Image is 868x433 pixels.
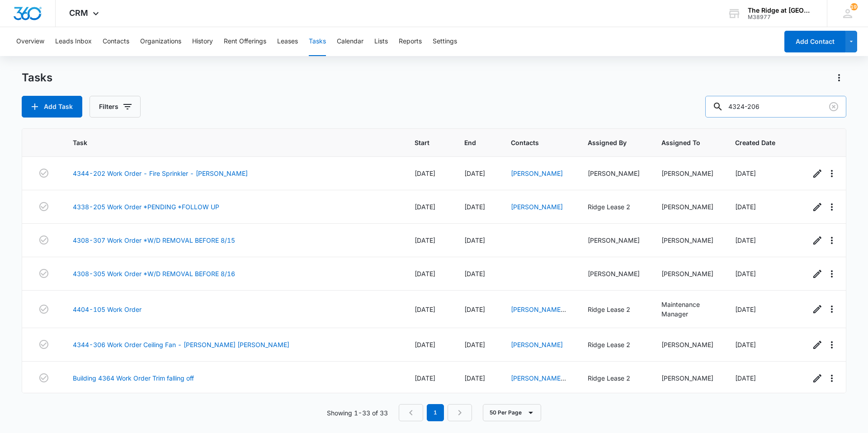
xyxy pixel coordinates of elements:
button: Organizations [140,27,181,56]
button: Calendar [337,27,363,56]
div: [PERSON_NAME] [661,235,713,245]
span: [DATE] [415,341,435,348]
div: Ridge Lease 2 [588,202,640,212]
div: Maintenance Manager [661,300,713,319]
a: [PERSON_NAME] [511,341,563,348]
span: [DATE] [464,341,485,348]
span: Task [73,138,380,147]
span: 191 [850,3,858,10]
span: Assigned To [661,138,700,147]
button: Settings [433,27,457,56]
span: CRM [69,8,88,18]
div: Ridge Lease 2 [588,305,640,314]
span: Assigned By [588,138,627,147]
a: 4404-105 Work Order [73,305,142,314]
span: [DATE] [464,169,485,177]
button: Rent Offerings [224,27,266,56]
span: [DATE] [735,306,756,313]
button: Tasks [309,27,326,56]
a: 4308-307 Work Order *W/D REMOVAL BEFORE 8/15 [73,235,235,245]
span: [DATE] [464,203,485,211]
div: Ridge Lease 2 [588,373,640,383]
button: 50 Per Page [483,404,541,421]
a: 4308-305 Work Order *W/D REMOVAL BEFORE 8/16 [73,269,235,278]
div: account id [748,14,814,20]
span: Start [415,138,429,147]
div: [PERSON_NAME] [661,340,713,349]
span: [DATE] [735,236,756,244]
div: [PERSON_NAME] [588,269,640,278]
button: History [192,27,213,56]
button: Actions [832,71,846,85]
span: [DATE] [415,236,435,244]
div: [PERSON_NAME] [661,269,713,278]
button: Filters [90,96,141,118]
span: [DATE] [415,306,435,313]
span: [DATE] [464,270,485,278]
a: 4344-202 Work Order - Fire Sprinkler - [PERSON_NAME] [73,169,248,178]
span: [DATE] [735,169,756,177]
span: [DATE] [735,341,756,348]
nav: Pagination [399,404,472,421]
span: [DATE] [464,374,485,382]
button: Leases [277,27,298,56]
span: [DATE] [464,306,485,313]
button: Add Contact [784,31,845,52]
button: Overview [16,27,44,56]
span: Contacts [511,138,553,147]
span: End [464,138,476,147]
div: account name [748,7,814,14]
span: [DATE] [735,374,756,382]
span: [DATE] [735,203,756,211]
button: Contacts [103,27,129,56]
a: [PERSON_NAME] "[PERSON_NAME]" [PERSON_NAME] [511,306,566,342]
button: Clear [826,99,841,114]
h1: Tasks [22,71,52,85]
div: notifications count [850,3,858,10]
a: 4344-306 Work Order Ceiling Fan - [PERSON_NAME] [PERSON_NAME] [73,340,289,349]
div: [PERSON_NAME] [661,202,713,212]
a: Building 4364 Work Order Trim falling off [73,373,194,383]
input: Search Tasks [705,96,846,118]
span: [DATE] [415,270,435,278]
span: [DATE] [415,169,435,177]
a: [PERSON_NAME] & [PERSON_NAME] [511,374,566,401]
a: [PERSON_NAME] [511,203,563,211]
a: [PERSON_NAME] [511,169,563,177]
div: Ridge Lease 2 [588,340,640,349]
div: [PERSON_NAME] [588,169,640,178]
div: [PERSON_NAME] [588,235,640,245]
button: Reports [399,27,422,56]
span: [DATE] [415,203,435,211]
span: Created Date [735,138,775,147]
span: [DATE] [735,270,756,278]
a: 4338-205 Work Order *PENDING *FOLLOW UP [73,202,219,212]
p: Showing 1-33 of 33 [327,408,388,418]
span: [DATE] [415,374,435,382]
div: [PERSON_NAME] [661,169,713,178]
button: Add Task [22,96,82,118]
button: Lists [374,27,388,56]
button: Leads Inbox [55,27,92,56]
span: [DATE] [464,236,485,244]
div: [PERSON_NAME] [661,373,713,383]
em: 1 [427,404,444,421]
